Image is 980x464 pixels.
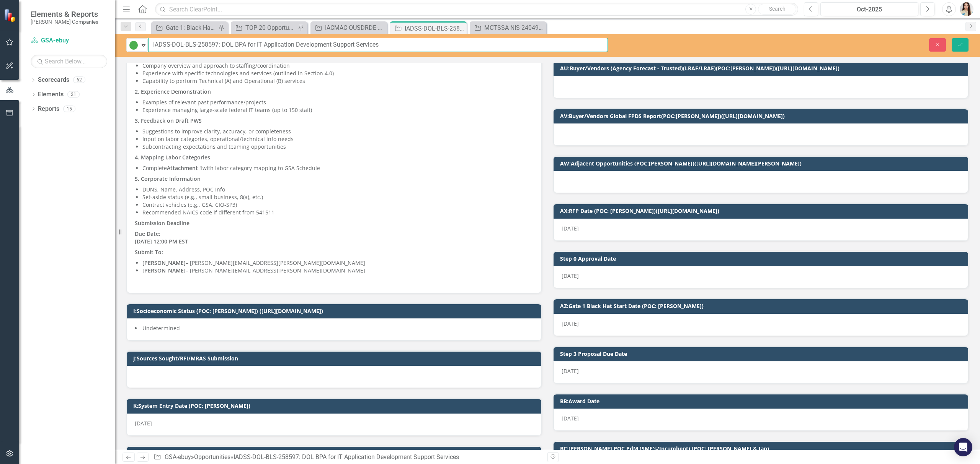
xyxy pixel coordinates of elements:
[135,117,202,124] strong: 3. Feedback on Draft PWS
[142,106,533,114] li: Experience managing large-scale federal IT teams (up to 150 staff)
[142,77,533,85] li: Capability to perform Technical (A) and Operational (B) services
[135,230,160,237] strong: Due Date:
[472,23,544,32] a: MCTSSA NIS-240491: MARINE CORPS TACTICAL SYSTEMS SUPPORT ACTIVITY NETWORK INFRASTRUCTURE SERVICES
[560,351,964,357] h3: Step 3 Proposal Due Date
[960,2,973,16] img: Janieva Castro
[133,355,537,361] h3: J:Sources Sought/RFI/MRAS Submission
[823,5,916,14] div: Oct-2025
[31,36,107,45] a: GSA-ebuy
[405,24,465,33] div: IADSS-DOL-BLS-258597: DOL BPA for IT Application Development Support Services
[312,23,385,32] a: IACMAC-OUSDRDE-DEFENSE-224035: DTIC INFORMATION ANALYSIS CENTERS MULTIPLE AWARD CONTRACT (IAC MAC)
[63,105,75,112] div: 15
[135,154,210,161] strong: 4. Mapping Labor Categories
[142,164,533,172] li: Complete with labor category mapping to GSA Schedule
[142,259,533,267] li: – [PERSON_NAME][EMAIL_ADDRESS][PERSON_NAME][DOMAIN_NAME]
[165,453,191,461] a: GSA-ebuy
[954,438,972,456] div: Open Intercom Messenger
[135,420,152,427] span: [DATE]
[142,70,533,77] li: Experience with specific technologies and services (outlined in Section 4.0)
[562,367,579,375] span: [DATE]
[133,308,537,314] h3: I:Socioeconomic Status (POC: [PERSON_NAME]) ([URL][DOMAIN_NAME])
[135,238,188,245] strong: [DATE] 12:00 PM EST
[38,90,64,99] a: Elements
[562,272,579,279] span: [DATE]
[31,55,107,68] input: Search Below...
[73,77,85,83] div: 62
[233,23,296,32] a: TOP 20 Opportunities ([DATE] Process)
[38,105,59,114] a: Reports
[560,113,964,119] h3: AV:Buyer/Vendors Global FPDS Report(POC:[PERSON_NAME])([URL][DOMAIN_NAME])
[560,208,964,214] h3: AX:RFP Date (POC: [PERSON_NAME])([URL][DOMAIN_NAME])
[560,303,964,309] h3: AZ:Gate 1 Black Hat Start Date (POC: [PERSON_NAME])
[194,453,230,461] a: Opportunities
[67,91,80,98] div: 21
[769,6,786,12] span: Search
[820,2,918,16] button: Oct-2025
[562,225,579,232] span: [DATE]
[155,3,798,16] input: Search ClearPoint...
[560,161,964,166] h3: AW:Adjacent Opportunities (POC:[PERSON_NAME])([URL][DOMAIN_NAME][PERSON_NAME])
[142,99,533,106] li: Examples of relevant past performance/projects
[562,320,579,327] span: [DATE]
[142,128,533,135] li: Suggestions to improve clarity, accuracy, or completeness
[560,398,964,404] h3: BB:Award Date
[129,41,138,50] img: Active
[3,8,17,22] img: ClearPoint Strategy
[135,219,189,227] strong: Submission Deadline
[142,209,533,216] li: Recommended NAICS code if different from 541511
[167,164,203,172] strong: Attachment 1
[245,23,296,32] div: TOP 20 Opportunities ([DATE] Process)
[562,415,579,422] span: [DATE]
[560,256,964,261] h3: Step 0 Approval Date
[166,23,216,32] div: Gate 1: Black Hat Schedule Report
[135,248,163,256] strong: Submit To:
[142,62,533,70] li: Company overview and approach to staffing/coordination
[325,23,385,32] div: IACMAC-OUSDRDE-DEFENSE-224035: DTIC INFORMATION ANALYSIS CENTERS MULTIPLE AWARD CONTRACT (IAC MAC)
[31,19,98,25] small: [PERSON_NAME] Companies
[135,88,211,95] strong: 2. Experience Demonstration
[560,446,964,451] h3: BC:[PERSON_NAME] POC PdM (SME's/Incumbent) (POC: [PERSON_NAME] & Jan)
[142,135,533,143] li: Input on labor categories, operational/technical info needs
[234,453,459,461] div: IADSS-DOL-BLS-258597: DOL BPA for IT Application Development Support Services
[142,267,186,274] strong: [PERSON_NAME]
[142,267,533,274] li: – [PERSON_NAME][EMAIL_ADDRESS][PERSON_NAME][DOMAIN_NAME]
[142,143,533,151] li: Subcontracting expectations and teaming opportunities
[153,23,216,32] a: Gate 1: Black Hat Schedule Report
[142,259,186,266] strong: [PERSON_NAME]
[142,186,533,193] li: DUNS, Name, Address, POC Info
[135,175,201,182] strong: 5. Corporate Information
[560,65,964,71] h3: AU:Buyer/Vendors (Agency Forecast - Trusted)(LRAF/LRAE)(POC:[PERSON_NAME])([URL][DOMAIN_NAME])
[142,193,533,201] li: Set-aside status (e.g., small business, 8(a), etc.)
[133,403,537,409] h3: K:System Entry Date (POC: [PERSON_NAME])
[484,23,544,32] div: MCTSSA NIS-240491: MARINE CORPS TACTICAL SYSTEMS SUPPORT ACTIVITY NETWORK INFRASTRUCTURE SERVICES
[31,10,98,19] span: Elements & Reports
[758,4,796,15] button: Search
[38,76,69,84] a: Scorecards
[142,201,533,209] li: Contract vehicles (e.g., GSA, CIO-SP3)
[154,453,542,462] div: » »
[142,324,180,332] span: Undetermined
[148,38,608,52] input: This field is required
